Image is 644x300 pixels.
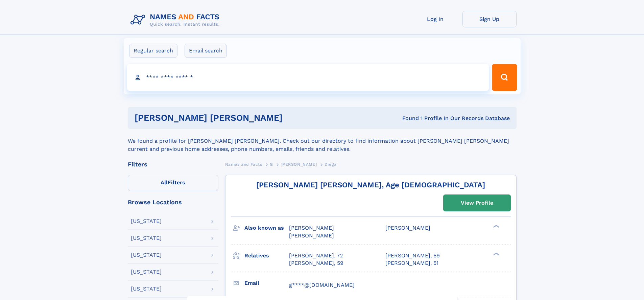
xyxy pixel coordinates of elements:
[444,195,510,211] a: View Profile
[129,44,177,58] label: Regular search
[385,252,440,259] a: [PERSON_NAME], 59
[289,232,334,239] span: [PERSON_NAME]
[281,162,317,167] span: [PERSON_NAME]
[244,277,289,289] h3: Email
[185,44,227,58] label: Email search
[131,286,162,292] div: [US_STATE]
[128,129,517,153] div: We found a profile for [PERSON_NAME] [PERSON_NAME]. Check out our directory to find information a...
[281,160,317,168] a: [PERSON_NAME]
[325,162,336,167] span: Diego
[244,222,289,234] h3: Also known as
[131,269,162,275] div: [US_STATE]
[131,218,162,224] div: [US_STATE]
[161,179,168,186] span: All
[244,250,289,261] h3: Relatives
[128,161,218,167] div: Filters
[289,225,334,231] span: [PERSON_NAME]
[289,252,343,259] a: [PERSON_NAME], 72
[128,175,218,191] label: Filters
[128,199,218,205] div: Browse Locations
[270,160,273,168] a: G
[385,225,430,231] span: [PERSON_NAME]
[270,162,273,167] span: G
[289,259,343,267] a: [PERSON_NAME], 59
[256,181,485,189] a: [PERSON_NAME] [PERSON_NAME], Age [DEMOGRAPHIC_DATA]
[462,11,517,27] a: Sign Up
[131,252,162,258] div: [US_STATE]
[492,224,500,229] div: ❯
[225,160,262,168] a: Names and Facts
[127,64,489,91] input: search input
[131,235,162,241] div: [US_STATE]
[128,11,225,29] img: Logo Names and Facts
[461,195,493,211] div: View Profile
[342,115,510,122] div: Found 1 Profile In Our Records Database
[492,252,500,256] div: ❯
[408,11,462,27] a: Log In
[492,64,517,91] button: Search Button
[135,114,342,122] h1: [PERSON_NAME] [PERSON_NAME]
[385,259,438,267] a: [PERSON_NAME], 51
